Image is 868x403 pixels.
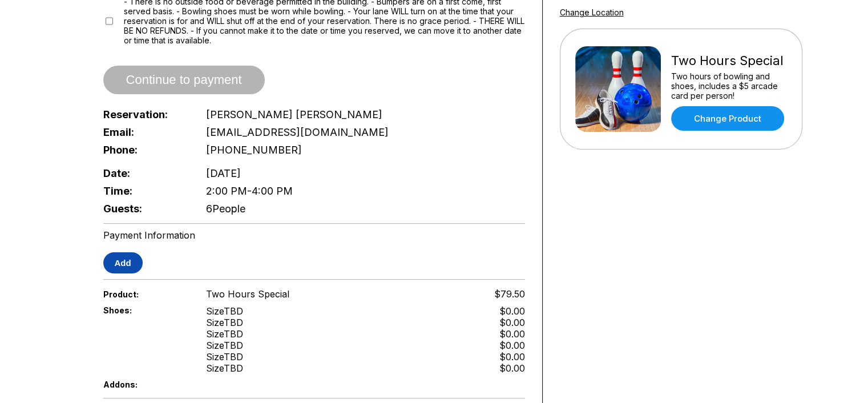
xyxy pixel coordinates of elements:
div: $0.00 [499,328,525,340]
span: [PERSON_NAME] [PERSON_NAME] [206,108,382,120]
span: Product: [103,289,188,299]
button: Add [103,252,143,273]
span: Addons: [103,380,188,389]
span: Date: [103,167,188,179]
div: $0.00 [499,305,525,317]
div: Size TBD [206,362,243,374]
span: Reservation: [103,108,188,120]
span: Shoes: [103,305,188,315]
div: $0.00 [499,317,525,328]
span: Time: [103,185,188,197]
span: [EMAIL_ADDRESS][DOMAIN_NAME] [206,126,389,138]
div: Payment Information [103,229,525,241]
div: Size TBD [206,305,243,317]
span: $79.50 [494,288,525,300]
div: $0.00 [499,351,525,362]
div: $0.00 [499,362,525,374]
div: Size TBD [206,317,243,328]
div: Size TBD [206,328,243,340]
div: Size TBD [206,351,243,362]
span: 6 People [206,203,245,215]
span: Guests: [103,203,188,215]
a: Change Location [560,7,624,17]
span: 2:00 PM - 4:00 PM [206,185,293,197]
div: $0.00 [499,340,525,351]
span: [DATE] [206,167,241,179]
span: Two Hours Special [206,288,289,300]
a: Change Product [671,106,784,131]
span: [PHONE_NUMBER] [206,144,302,156]
img: Two Hours Special [575,46,661,132]
span: Email: [103,126,188,138]
span: Phone: [103,144,188,156]
div: Two hours of bowling and shoes, includes a $5 arcade card per person! [671,71,787,100]
div: Two Hours Special [671,53,787,68]
div: Size TBD [206,340,243,351]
